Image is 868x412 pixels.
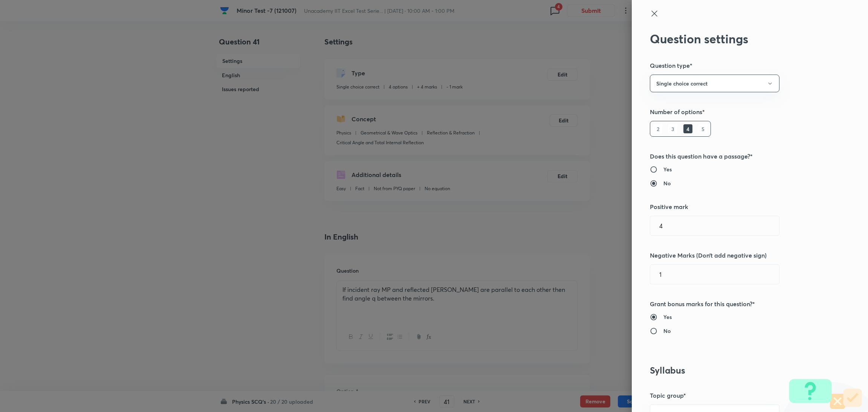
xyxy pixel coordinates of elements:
h6: No [663,327,671,335]
h5: Grant bonus marks for this question?* [650,299,825,308]
h6: No [663,179,671,187]
button: Single choice correct [650,75,779,92]
h6: 2 [653,124,662,133]
input: Negative marks [650,265,779,284]
h5: Does this question have a passage?* [650,152,825,161]
h6: 5 [698,124,708,133]
h5: Topic group* [650,391,825,400]
h6: 4 [683,124,692,133]
input: Positive marks [650,216,779,235]
h6: Yes [663,313,672,321]
h3: Syllabus [650,365,825,376]
h5: Question type* [650,61,825,70]
h2: Question settings [650,32,825,46]
h6: Yes [663,165,672,173]
h5: Number of options* [650,107,825,116]
h5: Positive mark [650,202,825,211]
h5: Negative Marks (Don’t add negative sign) [650,251,825,260]
h6: 3 [668,124,677,133]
